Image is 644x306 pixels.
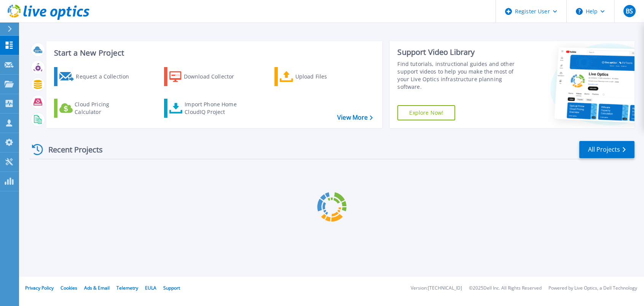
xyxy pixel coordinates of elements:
a: Cookies [61,285,77,291]
a: Download Collector [164,67,249,86]
a: Explore Now! [397,105,455,120]
div: Upload Files [295,69,356,84]
a: Cloud Pricing Calculator [54,99,139,118]
li: Version: [TECHNICAL_ID] [411,286,462,291]
a: All Projects [579,141,634,158]
a: Privacy Policy [25,285,54,291]
div: Download Collector [184,69,245,84]
span: BS [626,8,633,14]
div: Cloud Pricing Calculator [75,101,135,116]
h3: Start a New Project [54,49,373,57]
li: © 2025 Dell Inc. All Rights Reserved [469,286,542,291]
div: Import Phone Home CloudIQ Project [185,101,244,116]
div: Support Video Library [397,47,521,57]
a: Ads & Email [84,285,110,291]
a: Support [163,285,180,291]
a: View More [337,114,373,121]
div: Recent Projects [29,140,113,159]
li: Powered by Live Optics, a Dell Technology [548,286,637,291]
div: Request a Collection [76,69,137,84]
div: Find tutorials, instructional guides and other support videos to help you make the most of your L... [397,60,521,91]
a: Telemetry [116,285,138,291]
a: Request a Collection [54,67,139,86]
a: Upload Files [274,67,359,86]
a: EULA [145,285,156,291]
